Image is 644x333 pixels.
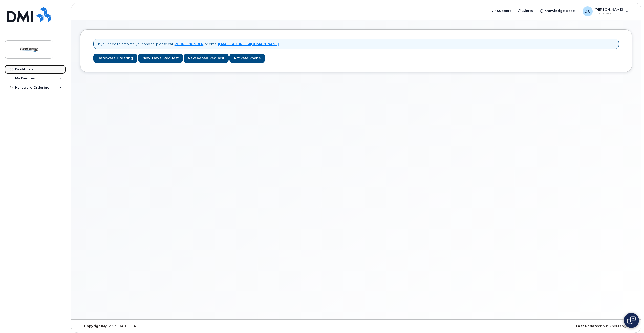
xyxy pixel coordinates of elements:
[84,324,102,328] strong: Copyright
[98,41,279,46] p: If you need to activate your phone, please call or email
[218,42,279,46] a: [EMAIL_ADDRESS][DOMAIN_NAME]
[184,54,229,63] a: New Repair Request
[80,324,264,328] div: MyServe [DATE]–[DATE]
[576,324,598,328] strong: Last Update
[627,316,636,324] img: Open chat
[448,324,632,328] div: about 3 hours ago
[174,42,205,46] a: [PHONE_NUMBER]
[138,54,183,63] a: New Travel Request
[229,54,265,63] a: Activate Phone
[93,54,137,63] a: Hardware Ordering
